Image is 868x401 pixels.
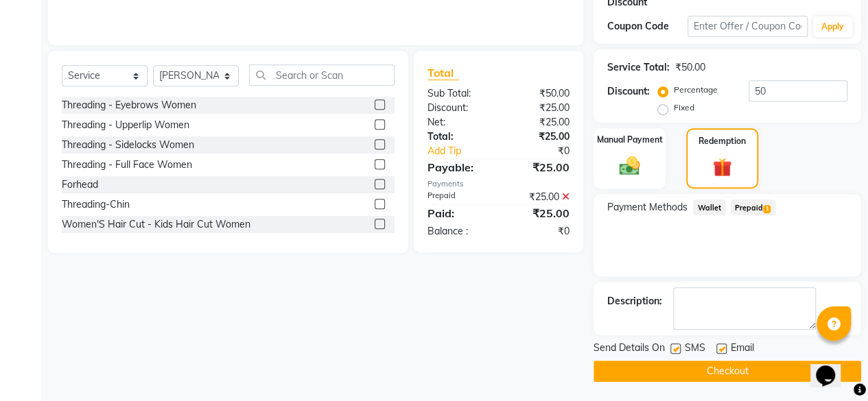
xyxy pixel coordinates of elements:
div: ₹25.00 [498,159,580,175]
div: Women'S Hair Cut - Kids Hair Cut Women [62,217,250,232]
div: ₹0 [512,144,580,158]
div: ₹25.00 [498,205,580,221]
div: Payable: [417,159,499,175]
div: Threading - Full Face Women [62,158,192,172]
div: Discount: [607,84,650,99]
button: Apply [813,16,852,37]
label: Manual Payment [597,134,663,146]
button: Checkout [594,361,861,382]
span: Total [427,66,459,80]
span: Send Details On [594,341,665,358]
div: Net: [417,115,499,130]
div: Threading-Chin [62,197,130,212]
div: ₹25.00 [498,130,580,144]
div: Threading - Sidelocks Women [62,138,194,152]
div: ₹25.00 [498,190,580,204]
div: Threading - Upperlip Women [62,118,189,132]
iframe: chat widget [810,346,854,387]
input: Search or Scan [249,64,395,86]
span: 1 [763,205,771,213]
div: Threading - Eyebrows Women [62,98,196,112]
span: SMS [685,341,705,358]
div: Sub Total: [417,86,499,101]
img: _gift.svg [707,156,738,180]
div: ₹50.00 [498,86,580,101]
div: Paid: [417,205,499,221]
div: Coupon Code [607,19,688,34]
div: Discount: [417,101,499,115]
div: Balance : [417,224,499,239]
div: Total: [417,130,499,144]
label: Redemption [699,135,746,147]
label: Fixed [674,101,694,114]
a: Add Tip [417,144,512,158]
div: ₹25.00 [498,115,580,130]
div: Forhead [62,178,98,192]
div: Service Total: [607,60,670,75]
span: Payment Methods [607,200,688,215]
input: Enter Offer / Coupon Code [688,16,808,37]
div: ₹25.00 [498,101,580,115]
img: _cash.svg [613,154,646,178]
label: Percentage [674,84,718,96]
span: Wallet [693,199,725,215]
div: Description: [607,294,662,308]
div: ₹50.00 [675,60,705,75]
span: Prepaid [731,199,775,215]
div: ₹0 [498,224,580,239]
span: Email [731,341,754,358]
div: Payments [427,178,570,190]
div: Prepaid [417,190,499,204]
